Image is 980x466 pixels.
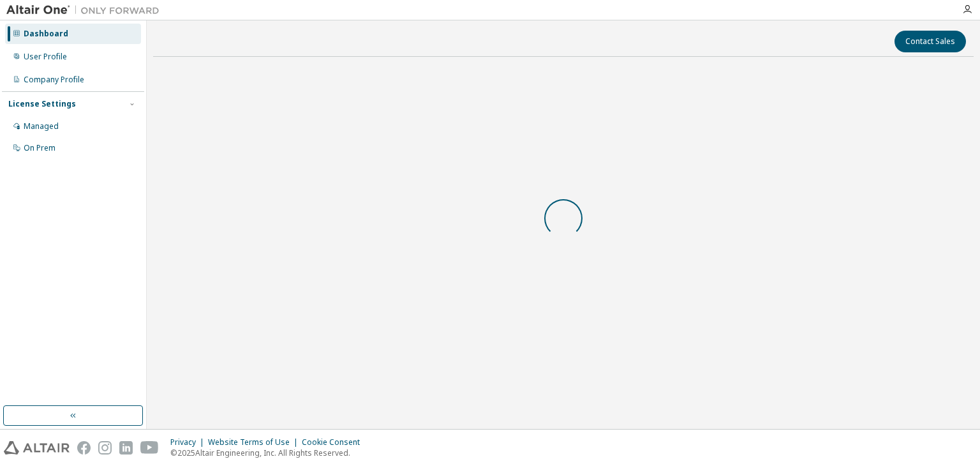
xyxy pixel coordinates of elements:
[6,4,166,17] img: Altair One
[895,31,966,52] button: Contact Sales
[24,143,56,153] div: On Prem
[77,441,91,455] img: facebook.svg
[8,99,76,109] div: License Settings
[24,52,67,62] div: User Profile
[208,437,302,447] div: Website Terms of Use
[140,441,159,455] img: youtube.svg
[24,121,59,132] div: Managed
[119,441,133,455] img: linkedin.svg
[302,437,367,447] div: Cookie Consent
[4,441,70,455] img: altair_logo.svg
[24,75,84,85] div: Company Profile
[98,441,112,455] img: instagram.svg
[24,29,68,39] div: Dashboard
[170,447,367,458] p: © 2025 Altair Engineering, Inc. All Rights Reserved.
[170,437,208,447] div: Privacy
